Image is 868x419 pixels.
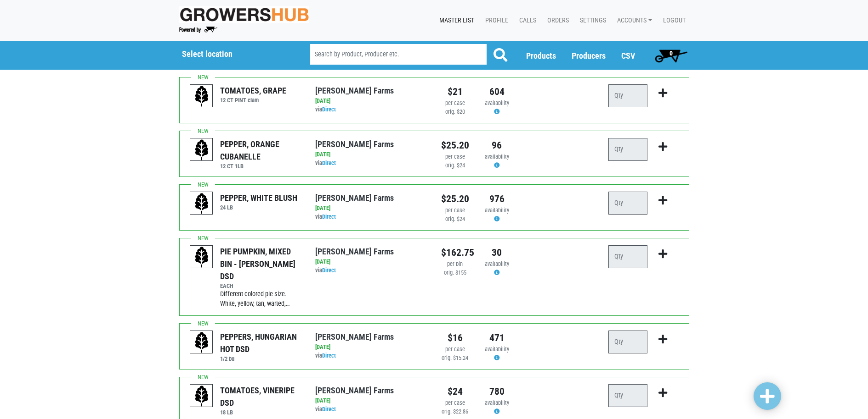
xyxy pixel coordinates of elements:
[220,355,301,362] h6: 1/2 bu
[478,12,512,29] a: Profile
[512,12,540,29] a: Calls
[322,267,336,274] a: Direct
[220,204,297,211] h6: 24 LB
[322,213,336,220] a: Direct
[315,397,427,405] div: [DATE]
[441,206,469,215] div: per case
[315,405,427,414] div: via
[220,192,297,204] div: PEPPER, WHITE BLUSH
[432,12,478,29] a: Master List
[651,46,692,65] a: 0
[322,352,336,359] a: Direct
[315,352,427,360] div: via
[572,51,606,61] a: Producers
[483,245,511,260] div: 30
[441,192,469,206] div: $25.20
[441,399,469,408] div: per case
[220,84,286,97] div: TOMATOES, GRAPE
[315,150,427,159] div: [DATE]
[190,192,213,215] img: placeholder-variety-43d6402dacf2d531de610a020419775a.svg
[483,384,511,399] div: 780
[621,51,635,61] a: CSV
[441,269,469,277] div: orig. $155
[441,345,469,354] div: per case
[179,27,217,33] img: Powered by Big Wheelbarrow
[315,266,427,275] div: via
[190,331,213,354] img: placeholder-variety-43d6402dacf2d531de610a020419775a.svg
[315,193,394,203] a: [PERSON_NAME] Farms
[483,192,511,206] div: 976
[441,215,469,224] div: orig. $24
[485,399,509,406] span: availability
[483,138,511,153] div: 96
[608,84,647,107] input: Qty
[220,245,301,282] div: PIE PUMPKIN, MIXED BIN - [PERSON_NAME] DSD
[310,44,487,65] input: Search by Product, Producer etc.
[441,354,469,363] div: orig. $15.24
[669,50,673,57] span: 0
[573,12,610,29] a: Settings
[220,163,301,170] h6: 12 CT 1LB
[286,300,290,308] span: …
[220,409,301,416] h6: 18 LB
[315,105,427,114] div: via
[315,204,427,213] div: [DATE]
[485,153,509,160] span: availability
[322,406,336,413] a: Direct
[441,384,469,399] div: $24
[220,331,301,355] div: PEPPERS, HUNGARIAN HOT DSD
[322,160,336,166] a: Direct
[441,245,469,260] div: $162.75
[315,386,394,395] a: [PERSON_NAME] Farms
[190,138,213,161] img: placeholder-variety-43d6402dacf2d531de610a020419775a.svg
[526,51,556,61] a: Products
[441,260,469,269] div: per bin
[608,245,647,268] input: Qty
[485,260,509,267] span: availability
[608,384,647,407] input: Qty
[315,139,394,149] a: [PERSON_NAME] Farms
[190,246,213,269] img: placeholder-variety-43d6402dacf2d531de610a020419775a.svg
[441,153,469,161] div: per case
[315,86,394,95] a: [PERSON_NAME] Farms
[441,138,469,153] div: $25.20
[540,12,573,29] a: Orders
[182,49,287,59] h5: Select location
[220,97,286,104] h6: 12 CT PINT clam
[315,247,394,256] a: [PERSON_NAME] Farms
[441,84,469,99] div: $21
[220,289,301,309] div: Different colored pie size. White, yellow, tan, warted,
[220,282,301,289] h6: EACH
[483,331,511,345] div: 471
[441,408,469,416] div: orig. $22.86
[179,6,310,23] img: original-fc7597fdc6adbb9d0e2ae620e786d1a2.jpg
[315,159,427,168] div: via
[441,108,469,116] div: orig. $20
[315,332,394,342] a: [PERSON_NAME] Farms
[190,385,213,408] img: placeholder-variety-43d6402dacf2d531de610a020419775a.svg
[315,258,427,266] div: [DATE]
[220,138,301,163] div: PEPPER, ORANGE CUBANELLE
[441,99,469,108] div: per case
[656,12,689,29] a: Logout
[315,97,427,105] div: [DATE]
[441,161,469,170] div: orig. $24
[190,85,213,108] img: placeholder-variety-43d6402dacf2d531de610a020419775a.svg
[322,106,336,113] a: Direct
[483,84,511,99] div: 604
[608,331,647,353] input: Qty
[220,384,301,409] div: TOMATOES, VINERIPE DSD
[315,213,427,221] div: via
[441,331,469,345] div: $16
[610,12,656,29] a: Accounts
[485,207,509,214] span: availability
[485,346,509,353] span: availability
[485,99,509,106] span: availability
[315,343,427,352] div: [DATE]
[608,192,647,215] input: Qty
[608,138,647,161] input: Qty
